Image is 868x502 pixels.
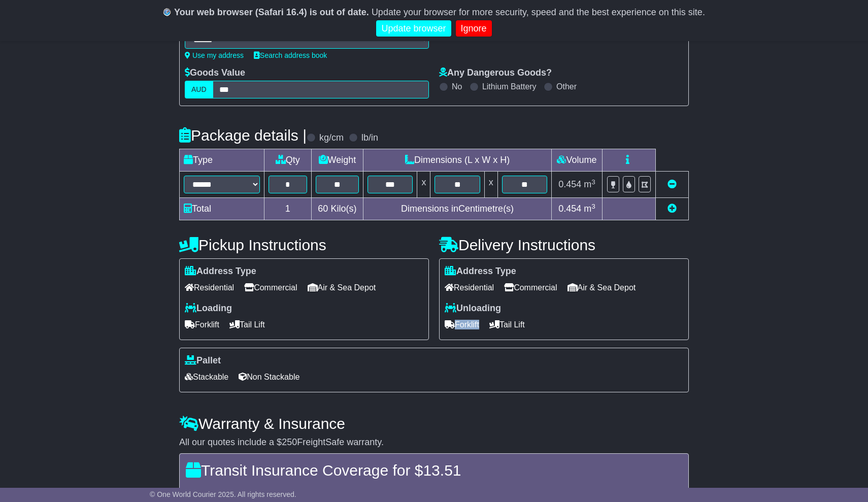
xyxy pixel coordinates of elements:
[229,317,265,332] span: Tail Lift
[180,198,264,220] td: Total
[417,172,430,198] td: x
[482,82,537,91] label: Lithium Battery
[558,204,581,214] span: 0.454
[174,7,369,17] b: Your web browser (Safari 16.4) is out of date.
[244,280,297,295] span: Commercial
[185,51,244,59] a: Use my address
[489,317,525,332] span: Tail Lift
[179,415,689,432] h4: Warranty & Insurance
[484,172,497,198] td: x
[185,280,234,295] span: Residential
[439,68,552,79] label: Any Dangerous Goods?
[556,82,577,91] label: Other
[282,437,297,447] span: 250
[456,20,492,37] a: Ignore
[445,317,479,332] span: Forklift
[254,51,327,59] a: Search address book
[186,462,682,479] h4: Transit Insurance Coverage for $
[361,132,378,144] label: lb/in
[591,203,595,210] sup: 3
[179,127,307,144] h4: Package details |
[179,237,429,253] h4: Pickup Instructions
[667,204,677,214] a: Add new item
[445,266,516,277] label: Address Type
[318,204,328,214] span: 60
[667,179,677,189] a: Remove this item
[504,280,557,295] span: Commercial
[264,198,312,220] td: 1
[185,355,221,366] label: Pallet
[376,20,451,37] a: Update browser
[311,198,363,220] td: Kilo(s)
[264,149,312,172] td: Qty
[308,280,376,295] span: Air & Sea Depot
[591,178,595,186] sup: 3
[584,204,595,214] span: m
[185,81,213,98] label: AUD
[584,179,595,189] span: m
[423,462,461,479] span: 13.51
[452,82,462,91] label: No
[179,437,689,448] div: All our quotes include a $ FreightSafe warranty.
[439,237,689,253] h4: Delivery Instructions
[363,198,552,220] td: Dimensions in Centimetre(s)
[185,369,228,385] span: Stackable
[551,149,602,172] td: Volume
[372,7,705,17] span: Update your browser for more security, speed and the best experience on this site.
[150,490,296,498] span: © One World Courier 2025. All rights reserved.
[558,179,581,189] span: 0.454
[185,303,232,314] label: Loading
[185,317,219,332] span: Forklift
[363,149,552,172] td: Dimensions (L x W x H)
[239,369,299,385] span: Non Stackable
[185,68,245,79] label: Goods Value
[445,303,501,314] label: Unloading
[180,149,264,172] td: Type
[445,280,494,295] span: Residential
[185,266,256,277] label: Address Type
[319,132,344,144] label: kg/cm
[311,149,363,172] td: Weight
[567,280,636,295] span: Air & Sea Depot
